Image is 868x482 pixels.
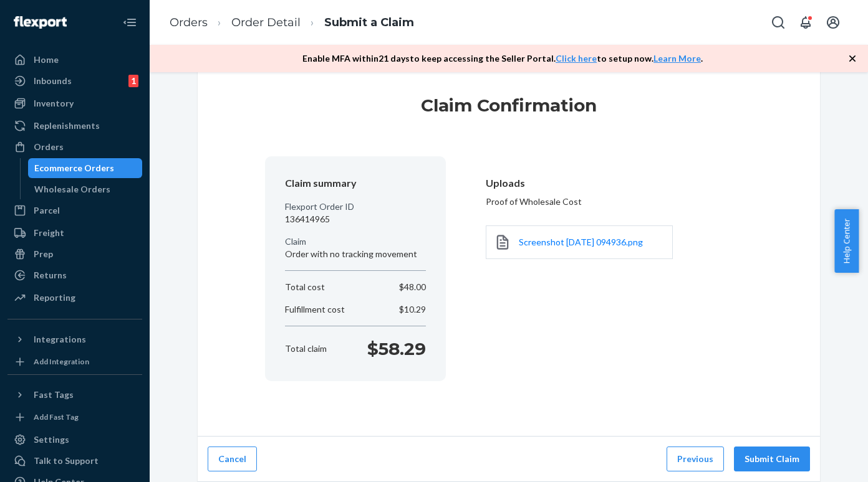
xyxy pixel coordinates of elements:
div: Prep [34,248,53,260]
button: Close Navigation [117,10,142,35]
h1: Claim Confirmation [421,94,597,126]
a: Click here [556,53,597,64]
p: Fulfillment cost [285,303,345,316]
a: Inventory [7,93,142,113]
div: Orders [34,141,64,153]
div: Home [34,54,59,66]
div: Proof of Wholesale Cost [486,171,733,276]
button: Open account menu [821,10,846,35]
a: Orders [7,137,142,157]
div: Fast Tags [34,389,74,401]
a: Replenishments [7,116,142,136]
p: Enable MFA within 21 days to keep accessing the Seller Portal. to setup now. . [302,52,703,65]
a: Add Fast Tag [7,410,142,425]
a: Home [7,50,142,70]
div: 1 [128,75,138,87]
header: Uploads [486,176,733,191]
a: Order Detail [231,16,301,29]
div: Ecommerce Orders [34,162,114,174]
p: $10.29 [399,303,426,316]
a: Orders [170,16,208,29]
button: Submit Claim [734,447,810,471]
button: Fast Tags [7,385,142,405]
div: Inventory [34,97,74,110]
div: Wholesale Orders [34,183,110,196]
p: Order with no tracking movement [285,248,426,260]
button: Cancel [208,447,257,471]
p: Claim [285,235,426,248]
button: Help Center [834,209,859,273]
header: Claim summary [285,176,426,191]
a: Wholesale Orders [28,179,143,199]
p: $48.00 [399,281,426,293]
div: Freight [34,227,64,239]
button: Integrations [7,329,142,349]
div: Integrations [34,333,86,346]
a: Reporting [7,288,142,308]
div: Add Fast Tag [34,412,79,422]
p: 136414965 [285,213,426,225]
a: Returns [7,265,142,285]
p: $58.29 [367,336,426,361]
span: Screenshot [DATE] 094936.png [519,237,643,247]
div: Inbounds [34,75,72,87]
p: Flexport Order ID [285,201,426,213]
div: Talk to Support [34,455,99,467]
p: Total cost [285,281,325,293]
button: Open notifications [793,10,818,35]
p: Total claim [285,343,327,355]
div: Add Integration [34,356,89,367]
div: Settings [34,433,69,446]
a: Freight [7,223,142,243]
a: Add Integration [7,354,142,369]
img: Flexport logo [14,16,67,29]
a: Parcel [7,201,142,220]
button: Previous [667,447,724,471]
a: Settings [7,430,142,450]
a: Talk to Support [7,451,142,471]
a: Ecommerce Orders [28,158,143,178]
div: Replenishments [34,120,100,132]
a: Submit a Claim [324,16,414,29]
button: Open Search Box [766,10,791,35]
div: Parcel [34,204,60,217]
div: Returns [34,269,67,281]
a: Prep [7,244,142,264]
a: Learn More [653,53,701,64]
a: Inbounds1 [7,71,142,91]
ol: breadcrumbs [160,4,424,41]
div: Reporting [34,291,75,304]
